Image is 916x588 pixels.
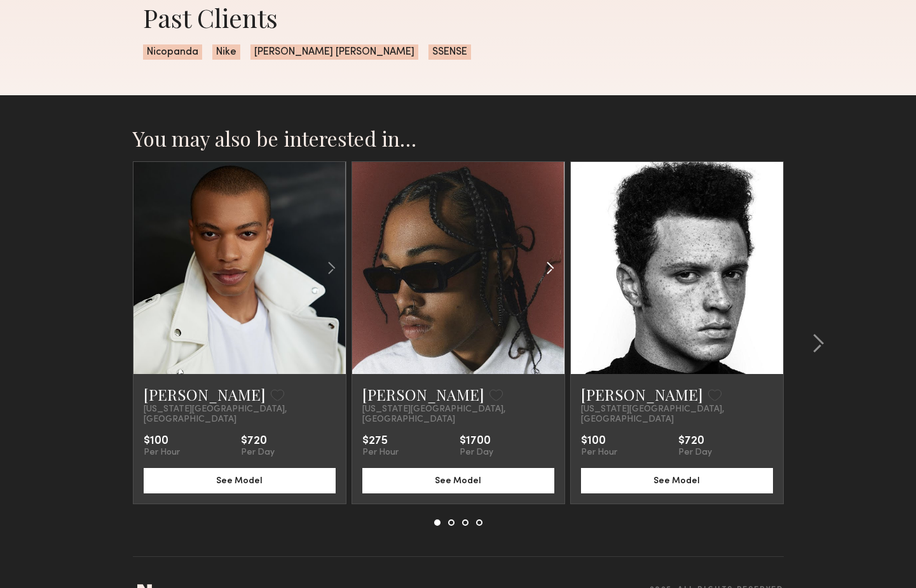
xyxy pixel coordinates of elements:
[133,126,784,151] h2: You may also be interested in…
[362,448,399,458] div: Per Hour
[678,448,712,458] div: Per Day
[212,44,240,60] span: Nike
[581,474,773,485] a: See Model
[144,474,336,485] a: See Model
[241,448,275,458] div: Per Day
[241,435,275,448] div: $720
[428,44,471,60] span: SSENSE
[460,435,493,448] div: $1700
[144,435,180,448] div: $100
[362,404,554,425] span: [US_STATE][GEOGRAPHIC_DATA], [GEOGRAPHIC_DATA]
[362,474,554,485] a: See Model
[362,384,484,404] a: [PERSON_NAME]
[362,435,399,448] div: $275
[581,468,773,493] button: See Model
[144,468,336,493] button: See Model
[250,44,418,60] span: [PERSON_NAME] [PERSON_NAME]
[362,468,554,493] button: See Model
[581,404,773,425] span: [US_STATE][GEOGRAPHIC_DATA], [GEOGRAPHIC_DATA]
[143,44,202,60] span: Nicopanda
[143,1,774,34] div: Past Clients
[581,384,703,404] a: [PERSON_NAME]
[144,404,336,425] span: [US_STATE][GEOGRAPHIC_DATA], [GEOGRAPHIC_DATA]
[144,384,266,404] a: [PERSON_NAME]
[460,448,493,458] div: Per Day
[678,435,712,448] div: $720
[144,448,180,458] div: Per Hour
[581,435,617,448] div: $100
[581,448,617,458] div: Per Hour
